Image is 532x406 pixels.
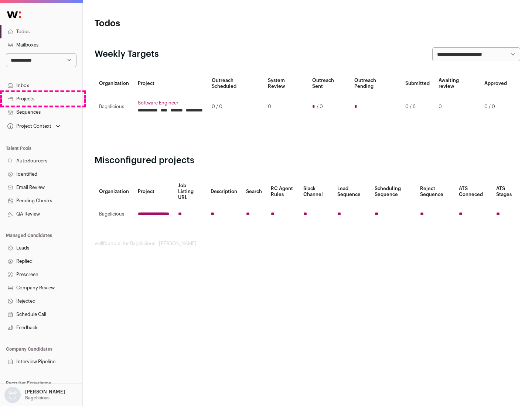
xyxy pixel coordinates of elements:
th: Reject Sequence [416,178,455,205]
a: Software Engineer [138,100,203,106]
th: ATS Conneced [454,178,491,205]
button: Open dropdown [3,387,66,403]
td: 0 / 6 [401,94,434,120]
th: Description [206,178,242,205]
th: Outreach Sent [308,73,350,94]
h2: Weekly Targets [95,48,159,60]
th: Scheduling Sequence [370,178,416,205]
td: 0 / 0 [480,94,511,120]
th: Project [133,178,174,205]
td: 0 [263,94,307,120]
th: Job Listing URL [174,178,206,205]
th: Project [133,73,207,94]
th: Organization [95,73,133,94]
img: Wellfound [3,7,25,22]
th: Submitted [401,73,434,94]
td: 0 / 0 [207,94,263,120]
th: Awaiting review [434,73,480,94]
button: Open dropdown [6,121,62,131]
td: Bagelicious [95,205,133,223]
th: Search [242,178,266,205]
h2: Misconfigured projects [95,155,520,166]
th: RC Agent Rules [266,178,299,205]
th: Slack Channel [299,178,333,205]
th: Outreach Pending [350,73,400,94]
th: System Review [263,73,307,94]
th: Organization [95,178,133,205]
img: nopic.png [4,387,21,403]
td: 0 [434,94,480,120]
th: Lead Sequence [333,178,370,205]
span: / 0 [317,104,323,110]
th: Outreach Scheduled [207,73,263,94]
footer: wellfound:ai for Bagelicious - [PERSON_NAME] [95,241,520,247]
p: Bagelicious [25,395,50,401]
p: [PERSON_NAME] [25,389,65,395]
h1: Todos [95,18,236,30]
td: Bagelicious [95,94,133,120]
th: ATS Stages [492,178,520,205]
div: Project Context [6,123,51,129]
th: Approved [480,73,511,94]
